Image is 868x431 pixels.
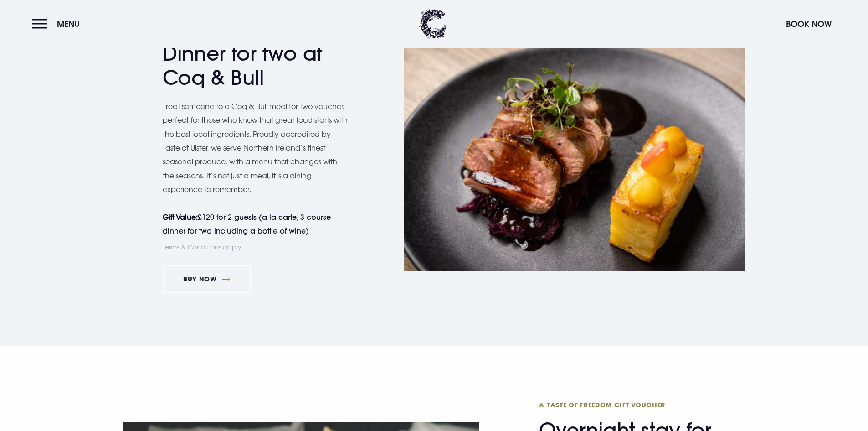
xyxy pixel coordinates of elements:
h2: Dinner for two at Coq & Bull [163,24,340,90]
strong: Gift Value: [163,213,198,222]
button: Book Now [781,14,836,34]
button: Menu [32,14,84,34]
p: £120 for 2 guests (a la carte, 3 course dinner for two including a bottle of wine) [163,210,340,238]
a: Terms & Conditions apply [163,243,241,251]
img: Meal for two gift voucher Northern Ireland [404,44,745,271]
p: Treat someone to a Coq & Bull meal for two voucher, perfect for those who know that great food st... [163,99,349,197]
span: Menu [57,19,80,29]
span: A taste of freedom gift voucher [539,400,717,409]
img: Clandeboye Lodge [419,9,447,39]
a: Buy Now [163,265,252,293]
